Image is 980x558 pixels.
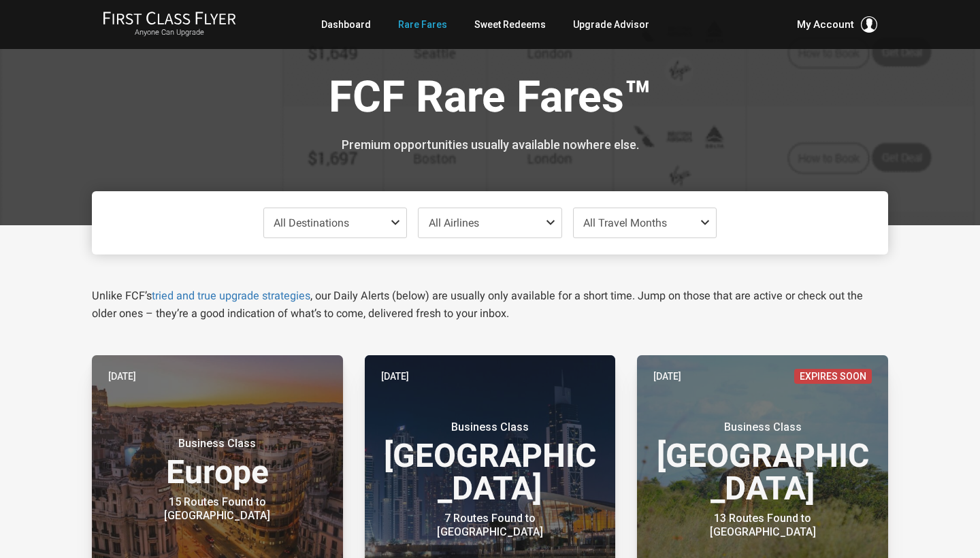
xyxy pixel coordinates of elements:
[794,369,872,384] span: Expires Soon
[132,437,302,450] small: Business Class
[274,216,349,229] span: All Destinations
[398,12,447,37] a: Rare Fares
[405,512,575,539] div: 7 Routes Found to [GEOGRAPHIC_DATA]
[381,421,600,505] h3: [GEOGRAPHIC_DATA]
[152,289,310,302] a: tried and true upgrade strategies
[381,369,409,384] time: [DATE]
[108,369,136,384] time: [DATE]
[92,287,888,323] p: Unlike FCF’s , our Daily Alerts (below) are usually only available for a short time. Jump on thos...
[103,11,236,38] a: First Class FlyerAnyone Can Upgrade
[429,216,479,229] span: All Airlines
[103,28,236,37] small: Anyone Can Upgrade
[405,421,575,434] small: Business Class
[108,437,327,489] h3: Europe
[103,11,236,25] img: First Class Flyer
[678,421,848,434] small: Business Class
[797,16,877,33] button: My Account
[678,512,848,539] div: 13 Routes Found to [GEOGRAPHIC_DATA]
[653,369,681,384] time: [DATE]
[797,16,854,33] span: My Account
[573,12,649,37] a: Upgrade Advisor
[583,216,667,229] span: All Travel Months
[653,421,872,505] h3: [GEOGRAPHIC_DATA]
[474,12,546,37] a: Sweet Redeems
[132,495,302,523] div: 15 Routes Found to [GEOGRAPHIC_DATA]
[102,73,878,126] h1: FCF Rare Fares™
[321,12,371,37] a: Dashboard
[102,138,878,152] h3: Premium opportunities usually available nowhere else.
